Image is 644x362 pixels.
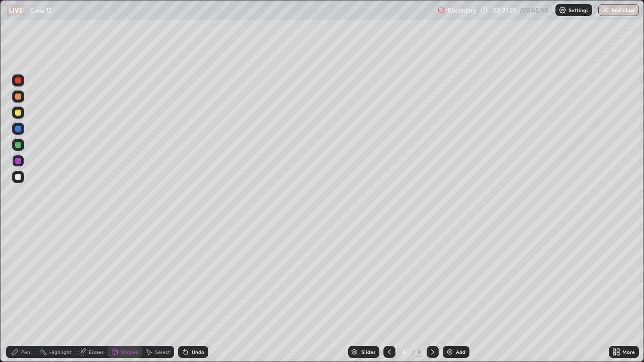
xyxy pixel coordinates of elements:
p: Class 12 [30,6,51,14]
p: Settings [569,8,588,13]
button: End Class [598,4,639,16]
p: Recording [448,7,476,14]
div: Select [155,349,170,354]
img: add-slide-button [446,348,454,356]
div: / [412,349,415,355]
p: LIVE [9,6,23,14]
div: 8 [417,347,423,356]
img: recording.375f2c34.svg [438,6,446,14]
div: 8 [399,349,410,355]
div: Slides [361,349,375,354]
div: Shapes [121,349,138,354]
div: Add [456,349,465,354]
div: Undo [192,349,204,354]
img: end-class-cross [602,6,610,14]
div: More [622,349,635,354]
img: class-settings-icons [558,6,567,14]
div: Pen [21,349,30,354]
div: Eraser [89,349,104,354]
div: Highlight [49,349,71,354]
